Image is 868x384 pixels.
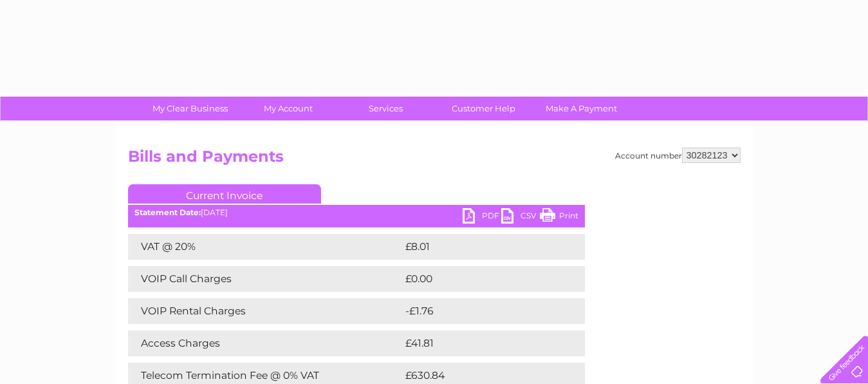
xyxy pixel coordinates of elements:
a: Customer Help [430,97,537,120]
a: Services [333,97,439,120]
div: [DATE] [128,208,585,217]
b: Statement Date: [134,207,201,217]
a: My Clear Business [137,97,243,120]
td: £0.00 [402,266,555,292]
a: CSV [501,208,540,227]
td: VOIP Rental Charges [128,298,402,324]
a: PDF [463,208,501,227]
a: Print [540,208,578,227]
h2: Bills and Payments [128,148,741,172]
td: £8.01 [402,234,553,260]
div: Account number [615,148,741,163]
td: -£1.76 [402,298,557,324]
td: VAT @ 20% [128,234,402,260]
a: Make A Payment [528,97,634,120]
td: £41.81 [402,331,557,356]
td: Access Charges [128,331,402,356]
a: My Account [235,97,341,120]
a: Current Invoice [128,184,321,204]
td: VOIP Call Charges [128,266,402,292]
